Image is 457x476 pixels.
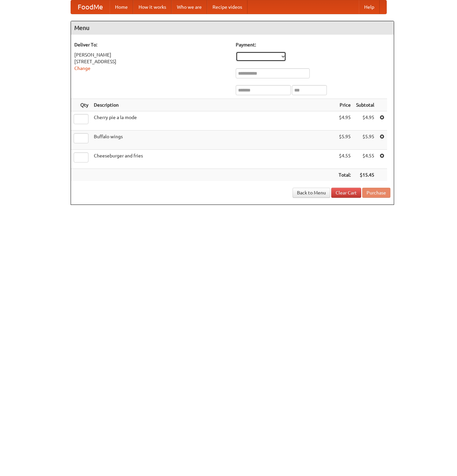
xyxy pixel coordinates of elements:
[331,188,361,198] a: Clear Cart
[353,131,377,150] td: $5.95
[71,99,91,111] th: Qty
[91,99,336,111] th: Description
[362,188,390,198] button: Purchase
[236,41,390,48] h5: Payment:
[336,99,353,111] th: Price
[71,0,110,14] a: FoodMe
[353,99,377,111] th: Subtotal
[110,0,133,14] a: Home
[293,188,330,198] a: Back to Menu
[133,0,172,14] a: How it works
[353,169,377,181] th: $15.45
[74,51,229,58] div: [PERSON_NAME]
[336,150,353,169] td: $4.55
[74,58,229,65] div: [STREET_ADDRESS]
[359,0,380,14] a: Help
[336,169,353,181] th: Total:
[74,66,90,71] a: Change
[336,131,353,150] td: $5.95
[172,0,207,14] a: Who we are
[91,150,336,169] td: Cheeseburger and fries
[353,111,377,131] td: $4.95
[71,21,394,35] h4: Menu
[207,0,247,14] a: Recipe videos
[74,41,229,48] h5: Deliver To:
[336,111,353,131] td: $4.95
[353,150,377,169] td: $4.55
[91,131,336,150] td: Buffalo wings
[91,111,336,131] td: Cherry pie a la mode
